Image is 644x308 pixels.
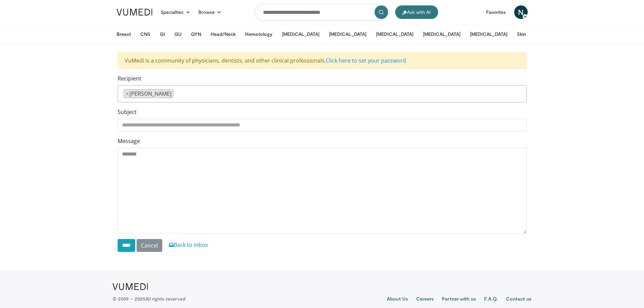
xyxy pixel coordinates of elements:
button: GYN [187,27,205,41]
div: VuMedi is a community of physicians, dentists, and other clinical professionals. [118,52,527,69]
button: Head/Neck [207,27,240,41]
label: Message [118,137,140,145]
input: Search topics, interventions [255,4,390,20]
button: [MEDICAL_DATA] [466,27,511,41]
a: Click here to set your password [326,57,406,64]
a: Back to inbox [169,241,208,248]
a: Specialties [157,5,195,19]
button: [MEDICAL_DATA] [278,27,324,41]
a: Contact us [506,295,532,304]
a: Cancel [137,239,162,252]
li: Daniel Stover [124,89,173,98]
button: GU [170,27,186,41]
button: [MEDICAL_DATA] [419,27,464,41]
button: Hematology [241,27,277,41]
span: All rights reserved [145,296,185,302]
label: Recipient [118,74,141,82]
a: Browse [194,5,225,19]
a: Partner with us [442,295,476,304]
button: CNS [136,27,154,41]
button: Ask with AI [395,5,438,19]
button: GI [156,27,169,41]
a: About Us [387,295,408,304]
button: [MEDICAL_DATA] [325,27,371,41]
button: Breast [113,27,135,41]
button: Skin [513,27,530,41]
label: Subject [118,108,137,116]
a: Careers [416,295,434,304]
a: Favorites [482,5,510,19]
button: [MEDICAL_DATA] [372,27,418,41]
img: VuMedi Logo [113,283,148,290]
p: © 2009 – 2025 [113,295,185,302]
a: N [514,5,528,19]
a: F.A.Q. [484,295,498,304]
span: × [126,90,129,98]
img: VuMedi Logo [117,9,152,16]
